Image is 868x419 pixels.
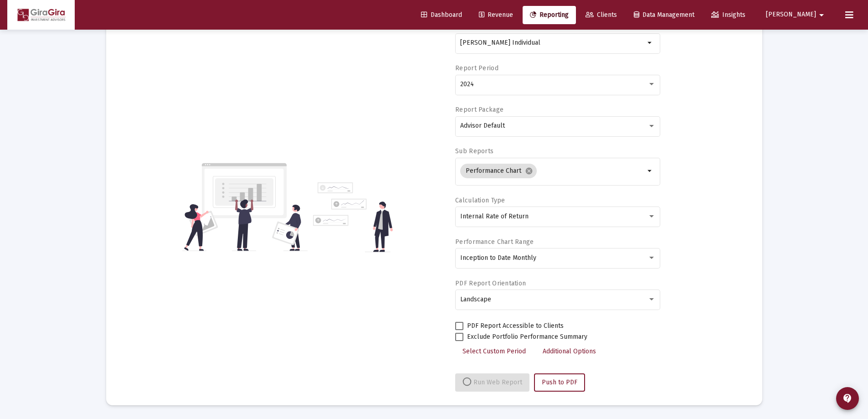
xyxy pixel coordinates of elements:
span: [PERSON_NAME] [766,11,816,19]
span: PDF Report Accessible to Clients [467,321,564,331]
button: Run Web Report [455,373,529,392]
a: Insights [704,6,753,24]
label: Report Period [455,64,498,72]
label: Performance Chart Range [455,238,534,246]
span: Advisor Default [460,122,505,129]
span: Run Web Report [462,378,522,386]
span: Internal Rate of Return [460,212,529,220]
a: Clients [578,6,624,24]
label: Sub Reports [455,147,493,155]
label: Report Package [455,106,503,114]
span: 2024 [460,80,474,88]
button: Push to PDF [534,373,585,392]
label: Calculation Type [455,197,505,204]
span: Select Custom Period [462,347,526,355]
img: reporting [182,162,308,252]
span: Reporting [530,11,569,19]
img: Dashboard [14,6,68,24]
span: Dashboard [421,11,462,19]
mat-icon: cancel [525,167,533,175]
label: PDF Report Orientation [455,279,526,287]
mat-chip: Performance Chart [460,164,537,178]
button: [PERSON_NAME] [755,5,838,24]
span: Revenue [479,11,513,19]
a: Revenue [472,6,520,24]
mat-icon: arrow_drop_down [645,166,656,176]
span: Exclude Portfolio Performance Summary [467,331,587,342]
a: Data Management [627,6,702,24]
a: Dashboard [414,6,469,24]
span: Clients [586,11,617,19]
span: Insights [711,11,745,19]
span: Data Management [634,11,694,19]
span: Inception to Date Monthly [460,254,536,262]
img: reporting-alt [313,182,393,252]
input: Search or select an account or household [460,39,645,47]
mat-chip-list: Selection [460,162,645,180]
span: Push to PDF [542,378,577,386]
mat-icon: arrow_drop_down [645,37,656,48]
mat-icon: contact_support [842,393,853,404]
a: Reporting [523,6,576,24]
mat-icon: arrow_drop_down [816,6,827,24]
span: Additional Options [543,347,596,355]
span: Landscape [460,295,491,303]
